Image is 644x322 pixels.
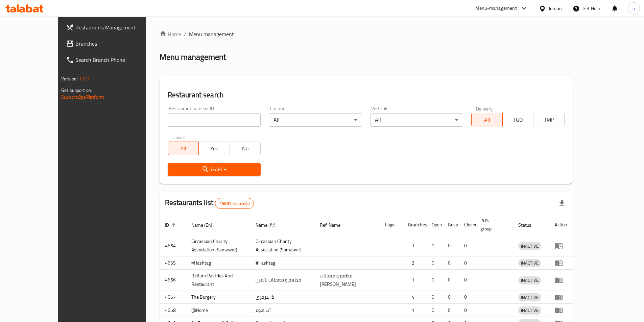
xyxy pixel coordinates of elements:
[502,113,534,126] button: TGO
[518,294,541,301] span: INACTIVE
[459,269,475,291] td: 0
[186,304,250,317] td: @Home
[471,113,503,126] button: All
[380,215,403,235] th: Logo
[186,269,250,291] td: Belfurn Pastries And Restaurant
[403,304,426,317] td: 1
[314,269,380,291] td: مطعم و معجنات [PERSON_NAME]
[533,113,565,126] button: TMP
[160,269,186,291] td: 4656
[160,52,226,63] h2: Menu management
[549,215,573,235] th: Action
[518,276,541,284] div: INACTIVE
[443,291,459,304] td: 0
[474,115,500,125] span: All
[443,235,459,256] td: 0
[215,200,254,207] span: 15632 record(s)
[269,113,362,127] div: All
[555,306,567,314] div: Menu
[518,259,541,267] span: INACTIVE
[186,291,250,304] td: The Burgery
[320,221,349,229] span: Ref. Name
[168,90,565,100] h2: Restaurant search
[61,19,165,35] a: Restaurants Management
[75,23,160,31] span: Restaurants Management
[61,52,165,68] a: Search Branch Phone
[79,74,89,83] span: 1.0.0
[459,215,475,235] th: Closed
[475,4,517,13] div: Menu-management
[518,276,541,284] span: INACTIVE
[518,221,540,229] span: Status
[61,35,165,52] a: Branches
[250,291,314,304] td: ذا بيرجري
[201,144,227,153] span: Yes
[480,217,505,233] span: POS group
[426,291,443,304] td: 0
[549,5,562,12] div: Jordan
[160,304,186,317] td: 4658
[168,163,261,176] button: Search
[443,269,459,291] td: 0
[250,269,314,291] td: مطعم و معجنات بالفرن
[168,142,199,155] button: All
[555,259,567,267] div: Menu
[403,291,426,304] td: 4
[189,30,234,38] span: Menu management
[476,106,493,111] label: Delivery
[165,198,254,209] h2: Restaurants list
[370,113,463,127] div: All
[75,56,160,64] span: Search Branch Phone
[61,86,92,95] span: Get support on:
[215,198,254,209] div: Total records count
[403,215,426,235] th: Branches
[186,235,250,256] td: ​Circassian ​Charity ​Association​ (Samawer)
[443,215,459,235] th: Busy
[403,256,426,270] td: 2
[426,269,443,291] td: 0
[426,256,443,270] td: 0
[426,304,443,317] td: 0
[171,144,196,153] span: All
[184,30,186,38] li: /
[160,256,186,270] td: 4655
[518,259,541,267] div: INACTIVE
[459,256,475,270] td: 0
[61,74,78,83] span: Version:
[256,221,284,229] span: Name (Ar)
[250,304,314,317] td: آت هوم
[198,142,230,155] button: Yes
[250,256,314,270] td: #Hashtag
[403,269,426,291] td: 1
[554,195,570,212] div: Export file
[160,30,181,38] a: Home
[165,221,178,229] span: ID
[426,235,443,256] td: 0
[230,142,261,155] button: No
[160,291,186,304] td: 4657
[459,291,475,304] td: 0
[403,235,426,256] td: 1
[250,235,314,256] td: ​Circassian ​Charity ​Association​ (Samawer)
[160,30,573,38] nav: breadcrumb
[536,115,562,125] span: TMP
[160,235,186,256] td: 4654
[426,215,443,235] th: Open
[555,293,567,301] div: Menu
[191,221,221,229] span: Name (En)
[518,242,541,250] span: INACTIVE
[233,144,258,153] span: No
[555,276,567,284] div: Menu
[186,256,250,270] td: #Hashtag
[518,306,541,314] span: INACTIVE
[459,235,475,256] td: 0
[518,293,541,301] div: INACTIVE
[443,304,459,317] td: 0
[505,115,531,125] span: TGO
[168,113,261,127] input: Search for restaurant name or ID..
[172,135,185,140] label: Upsell
[459,304,475,317] td: 0
[75,40,160,48] span: Branches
